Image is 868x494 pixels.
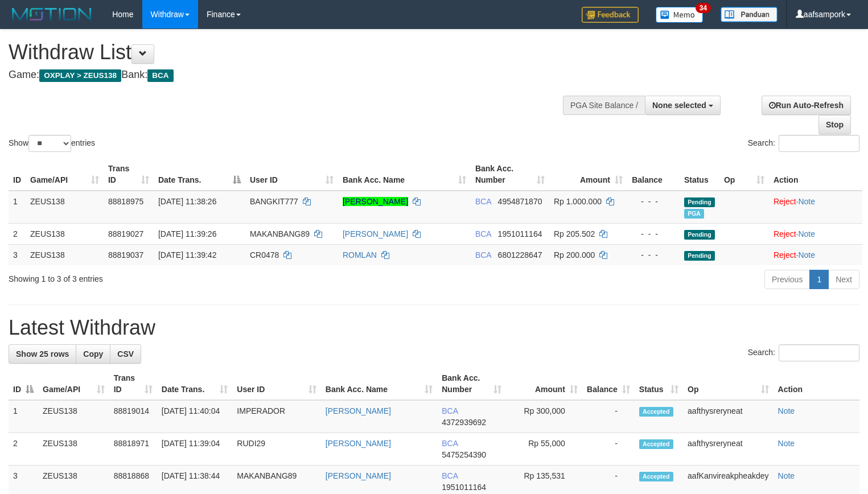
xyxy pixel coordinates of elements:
td: 88818971 [109,433,157,466]
span: CSV [117,349,134,359]
span: Pending [684,230,715,240]
span: Copy 6801228647 to clipboard [498,250,542,260]
td: 3 [9,244,26,265]
h1: Withdraw List [9,41,567,64]
th: Balance: activate to sort column ascending [582,368,635,400]
span: Copy 1951011164 to clipboard [442,483,486,492]
th: Game/API: activate to sort column ascending [26,158,104,191]
td: 2 [9,433,38,466]
div: PGA Site Balance / [563,96,645,115]
button: None selected [645,96,721,115]
a: Note [778,406,795,415]
th: Date Trans.: activate to sort column ascending [157,368,233,400]
th: ID: activate to sort column descending [9,368,38,400]
span: [DATE] 11:39:42 [158,250,216,260]
span: [DATE] 11:39:26 [158,229,216,238]
a: Show 25 rows [9,344,76,364]
td: ZEUS138 [26,191,104,224]
h1: Latest Withdraw [9,316,859,339]
td: 1 [9,400,38,433]
span: CR0478 [250,250,279,260]
a: Note [798,250,815,260]
td: · [769,191,862,224]
th: Balance [627,158,680,191]
label: Search: [748,135,859,152]
span: Accepted [639,472,673,481]
th: Status: activate to sort column ascending [635,368,683,400]
th: Amount: activate to sort column ascending [506,368,582,400]
span: Rp 200.000 [554,250,595,260]
span: Accepted [639,407,673,417]
span: Copy 1951011164 to clipboard [498,229,542,238]
span: Copy 4372939692 to clipboard [442,418,486,427]
a: ROMLAN [343,250,377,260]
div: - - - [632,228,675,240]
td: 88819014 [109,400,157,433]
th: Bank Acc. Name: activate to sort column ascending [321,368,437,400]
td: ZEUS138 [38,433,109,466]
th: Trans ID: activate to sort column ascending [104,158,154,191]
span: BCA [475,229,491,238]
th: Op: activate to sort column ascending [719,158,769,191]
td: ZEUS138 [26,244,104,265]
td: [DATE] 11:40:04 [157,400,233,433]
span: BCA [475,250,491,260]
a: Stop [818,115,851,134]
span: 34 [696,3,711,13]
span: BCA [147,69,173,82]
span: Copy 4954871870 to clipboard [498,197,542,206]
a: Note [798,229,815,238]
td: · [769,244,862,265]
th: Bank Acc. Name: activate to sort column ascending [338,158,471,191]
td: - [582,433,635,466]
td: · [769,223,862,244]
td: aafthysreryneat [683,433,773,466]
div: Showing 1 to 3 of 3 entries [9,269,353,285]
td: ZEUS138 [38,400,109,433]
a: Reject [774,229,796,238]
input: Search: [779,135,859,152]
a: [PERSON_NAME] [326,406,391,415]
span: 88819027 [108,229,143,238]
span: Show 25 rows [16,349,69,359]
a: [PERSON_NAME] [343,229,408,238]
span: [DATE] 11:38:26 [158,197,216,206]
span: 88819037 [108,250,143,260]
a: Reject [774,250,796,260]
span: MAKANBANG89 [250,229,310,238]
a: 1 [809,270,829,289]
span: BCA [442,406,458,415]
input: Search: [779,344,859,361]
th: Action [769,158,862,191]
th: Amount: activate to sort column ascending [549,158,627,191]
th: User ID: activate to sort column ascending [232,368,321,400]
a: Note [778,471,795,480]
span: 88818975 [108,197,143,206]
td: - [582,400,635,433]
span: BCA [442,471,458,480]
a: Note [798,197,815,206]
span: BCA [475,197,491,206]
td: 1 [9,191,26,224]
a: [PERSON_NAME] [326,471,391,480]
th: User ID: activate to sort column ascending [245,158,338,191]
span: Marked by aafsolysreylen [684,209,704,219]
th: ID [9,158,26,191]
label: Search: [748,344,859,361]
img: MOTION_logo.png [9,6,95,23]
td: Rp 300,000 [506,400,582,433]
th: Trans ID: activate to sort column ascending [109,368,157,400]
a: Next [828,270,859,289]
th: Action [774,368,859,400]
th: Bank Acc. Number: activate to sort column ascending [471,158,549,191]
th: Op: activate to sort column ascending [683,368,773,400]
td: IMPERADOR [232,400,321,433]
a: Run Auto-Refresh [762,96,851,115]
div: - - - [632,196,675,207]
a: Reject [774,197,796,206]
label: Show entries [9,135,95,152]
span: Rp 205.502 [554,229,595,238]
img: Feedback.jpg [582,7,639,23]
span: None selected [652,101,706,110]
span: Pending [684,251,715,261]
